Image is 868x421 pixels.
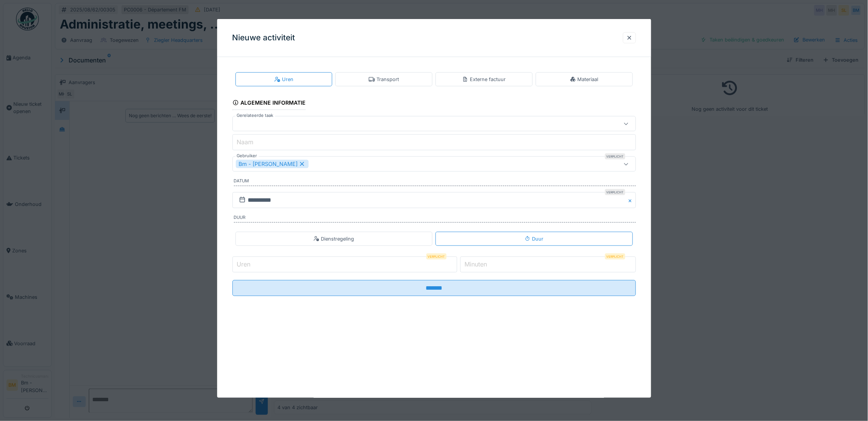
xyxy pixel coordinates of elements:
div: Verplicht [605,153,625,159]
label: Uren [235,260,252,269]
div: Uren [274,76,293,83]
h3: Nieuwe activiteit [232,33,295,43]
label: Minuten [463,260,489,269]
div: Transport [369,76,399,83]
div: Externe factuur [462,76,506,83]
div: Verplicht [605,254,625,260]
label: Naam [235,137,255,147]
div: Duur [525,235,544,242]
label: Duur [234,214,636,223]
label: Gerelateerde taak [235,112,275,119]
div: Algemene informatie [232,97,306,110]
div: Verplicht [426,254,447,260]
label: Gebruiker [235,153,259,159]
button: Close [628,192,636,208]
label: Datum [234,178,636,186]
div: Verplicht [605,189,625,195]
div: Dienstregeling [314,235,354,242]
div: Materiaal [570,76,599,83]
div: Bm - [PERSON_NAME] [236,160,309,168]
